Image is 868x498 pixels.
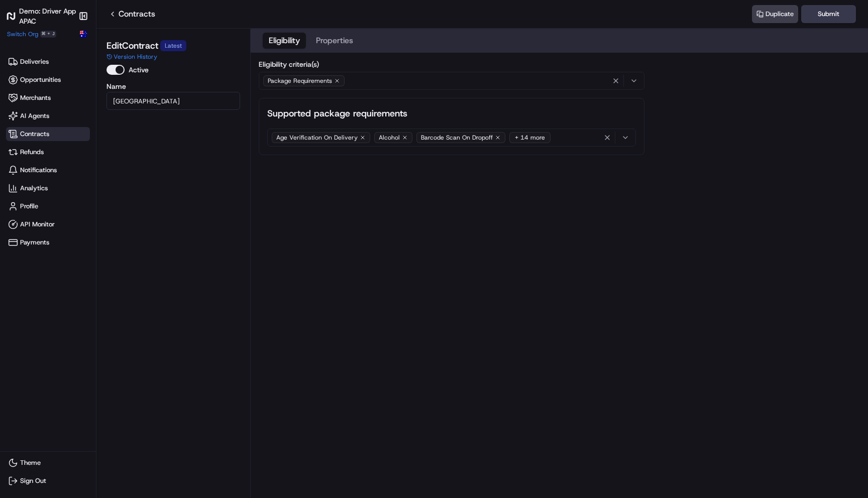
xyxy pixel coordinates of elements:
[259,72,644,90] button: Package Requirements
[6,474,90,488] button: Sign Out
[20,75,61,84] span: Opportunities
[20,93,51,102] span: Merchants
[20,57,49,66] span: Deliveries
[6,6,76,26] a: Demo: Driver App APAC
[106,83,240,90] label: Name
[106,39,158,53] h1: Edit Contract
[108,8,155,20] a: Contracts
[310,33,359,49] button: Properties
[20,130,49,139] span: Contracts
[6,217,90,231] a: API Monitor
[19,6,76,26] h1: Demo: Driver App APAC
[6,145,90,159] a: Refunds
[7,30,56,38] button: Switch Org⌘+J
[6,127,90,141] a: Contracts
[6,91,90,105] a: Merchants
[6,109,90,123] a: AI Agents
[6,235,90,250] a: Payments
[20,111,49,120] span: AI Agents
[80,31,87,38] img: Flag of au
[259,61,644,68] label: Eligibility criteria(s)
[6,55,90,69] a: Deliveries
[20,238,49,247] span: Payments
[6,199,90,213] a: Profile
[129,66,149,73] label: Active
[20,476,46,485] span: Sign Out
[752,5,798,23] button: Duplicate
[20,148,44,157] span: Refunds
[421,134,493,142] span: Barcode Scan On Dropoff
[106,53,157,61] button: Version History
[6,181,90,195] a: Analytics
[20,166,57,175] span: Notifications
[6,456,90,470] button: Theme
[267,106,636,120] h2: Supported package requirements
[20,202,38,211] span: Profile
[6,163,90,177] a: Notifications
[267,129,636,147] button: Age Verification On DeliveryAlcoholBarcode Scan On Dropoff+ 14 more
[263,33,306,49] button: Eligibility
[7,30,38,38] span: Switch Org
[268,77,332,85] span: Package Requirements
[276,134,358,142] span: Age Verification On Delivery
[20,220,55,229] span: API Monitor
[6,73,90,87] a: Opportunities
[20,458,41,467] span: Theme
[160,40,186,51] div: Latest
[379,134,400,142] span: Alcohol
[801,5,856,23] button: Submit
[509,132,551,143] div: + 14 more
[20,184,48,193] span: Analytics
